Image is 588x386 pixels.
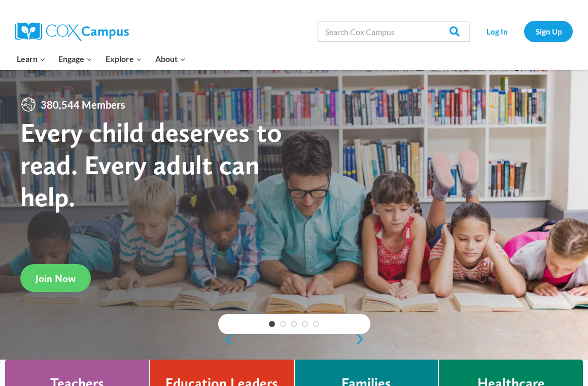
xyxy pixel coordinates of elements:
[17,52,46,66] span: Learn
[524,21,573,42] a: Sign Up
[20,264,91,292] a: Join Now
[355,333,370,345] a: next
[106,52,142,66] span: Explore
[318,21,470,42] input: Search Cox Campus
[313,321,319,327] a: 5
[155,52,186,66] span: About
[218,329,370,349] div: content slider buttons
[10,48,192,70] nav: Primary Navigation
[15,22,129,41] img: Cox Campus
[20,116,282,213] strong: Every child deserves to read. Every adult can help.
[36,272,76,284] span: Join Now
[291,321,297,327] a: 3
[37,96,129,113] span: 380,544 Members
[280,321,286,327] a: 2
[58,52,92,66] span: Engage
[269,321,275,327] a: 1
[475,21,519,42] a: Log In
[218,333,233,345] a: previous
[302,321,308,327] a: 4
[475,21,573,42] nav: Secondary Navigation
